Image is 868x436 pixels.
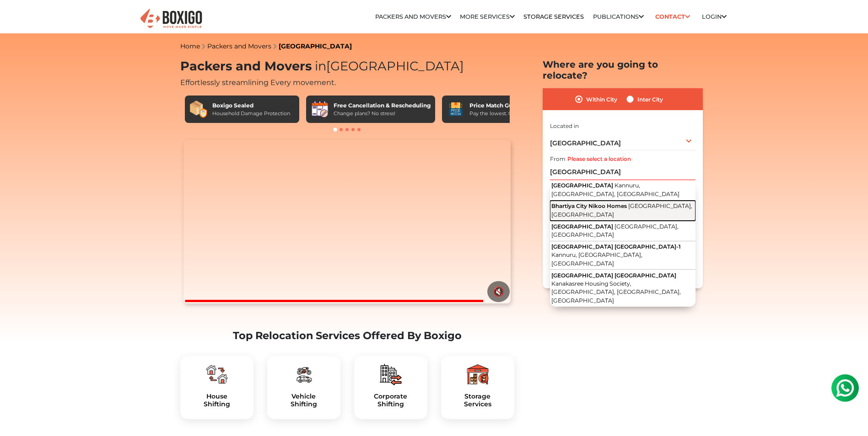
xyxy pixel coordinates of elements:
input: Select Building or Nearest Landmark [550,164,695,180]
a: Login [702,13,727,20]
h5: Vehicle Shifting [275,393,333,408]
a: More services [460,13,515,20]
span: [GEOGRAPHIC_DATA] [551,182,613,189]
button: [GEOGRAPHIC_DATA] [GEOGRAPHIC_DATA], [GEOGRAPHIC_DATA] [550,221,695,241]
a: StorageServices [448,393,507,408]
h5: Corporate Shifting [361,393,420,408]
button: [GEOGRAPHIC_DATA] Kannuru, [GEOGRAPHIC_DATA], [GEOGRAPHIC_DATA] [550,180,695,201]
h2: Top Relocation Services Offered By Boxigo [180,330,514,342]
span: [GEOGRAPHIC_DATA] [551,223,613,230]
span: [GEOGRAPHIC_DATA] [GEOGRAPHIC_DATA]-1 [551,243,681,250]
img: whatsapp-icon.svg [9,9,27,27]
a: Packers and Movers [207,42,271,50]
h5: House Shifting [188,393,246,408]
div: Household Damage Protection [212,110,290,117]
span: Kannuru, [GEOGRAPHIC_DATA], [GEOGRAPHIC_DATA] [551,251,642,267]
div: Free Cancellation & Rescheduling [334,101,431,110]
button: [GEOGRAPHIC_DATA] [GEOGRAPHIC_DATA]-1 Kannuru, [GEOGRAPHIC_DATA], [GEOGRAPHIC_DATA] [550,241,695,270]
span: Kannuru, [GEOGRAPHIC_DATA], [GEOGRAPHIC_DATA] [551,182,679,197]
span: in [315,58,326,74]
div: Price Match Guarantee [469,101,539,110]
h2: Where are you going to relocate? [543,59,703,81]
button: 🔇 [487,281,510,302]
img: Boxigo [139,8,203,30]
a: Contact [652,10,693,24]
img: boxigo_packers_and_movers_plan [293,363,315,385]
button: [GEOGRAPHIC_DATA] [GEOGRAPHIC_DATA] Kanakasree Housing Society, [GEOGRAPHIC_DATA], [GEOGRAPHIC_DA... [550,270,695,306]
div: Boxigo Sealed [212,101,290,110]
a: Publications [593,13,644,20]
video: Your browser does not support the video tag. [183,140,511,303]
img: boxigo_packers_and_movers_plan [380,363,402,385]
span: Bhartiya City Nikoo Homes [551,202,627,209]
a: HouseShifting [188,393,246,408]
button: Bhartiya City Nikoo Homes [GEOGRAPHIC_DATA], [GEOGRAPHIC_DATA] [550,201,695,221]
a: [GEOGRAPHIC_DATA] [279,42,352,50]
label: Please select a location [567,155,631,163]
span: [GEOGRAPHIC_DATA], [GEOGRAPHIC_DATA] [551,223,679,239]
span: [GEOGRAPHIC_DATA] [550,139,621,147]
label: Located in [550,122,579,130]
a: CorporateShifting [361,393,420,408]
a: Packers and Movers [375,13,451,20]
div: Change plans? No stress! [334,110,431,117]
label: From [550,155,566,163]
label: Within City [586,94,617,105]
a: Storage Services [523,13,584,20]
h1: Packers and Movers [180,59,514,74]
label: Inter City [637,94,663,105]
span: Kanakasree Housing Society, [GEOGRAPHIC_DATA], [GEOGRAPHIC_DATA], [GEOGRAPHIC_DATA] [551,280,681,304]
span: [GEOGRAPHIC_DATA], [GEOGRAPHIC_DATA] [551,202,692,218]
h5: Storage Services [448,393,507,408]
span: [GEOGRAPHIC_DATA] [312,58,464,74]
img: Free Cancellation & Rescheduling [311,100,329,118]
span: Effortlessly streamlining Every movement. [180,78,336,87]
a: Home [180,42,200,50]
img: Price Match Guarantee [447,100,465,118]
span: [GEOGRAPHIC_DATA] [GEOGRAPHIC_DATA] [551,272,676,279]
img: Boxigo Sealed [189,100,208,118]
img: boxigo_packers_and_movers_plan [206,363,228,385]
div: Pay the lowest. Guaranteed! [469,110,539,117]
img: boxigo_packers_and_movers_plan [467,363,489,385]
a: VehicleShifting [275,393,333,408]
